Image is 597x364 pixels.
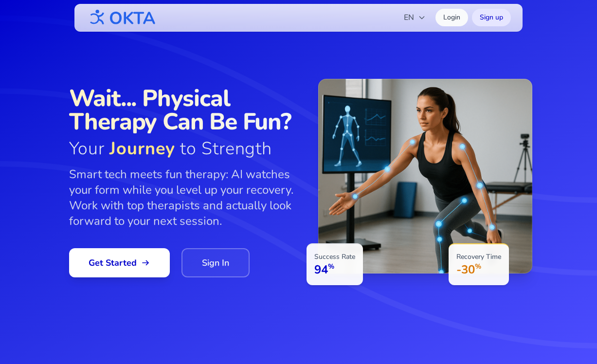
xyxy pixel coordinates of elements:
[86,5,156,30] img: OKTA logo
[109,137,175,161] span: Journey
[314,262,355,277] p: 94
[69,139,299,159] span: Your to Strength
[435,9,468,26] a: Login
[404,12,426,23] span: EN
[69,166,299,229] p: Smart tech meets fun therapy: AI watches your form while you level up your recovery. Work with to...
[89,256,150,270] span: Get Started
[398,8,432,27] button: EN
[69,87,299,133] span: Wait... Physical Therapy Can Be Fun?
[181,248,250,277] a: Sign In
[314,252,355,262] p: Success Rate
[69,248,170,277] a: Get Started
[472,9,511,26] a: Sign up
